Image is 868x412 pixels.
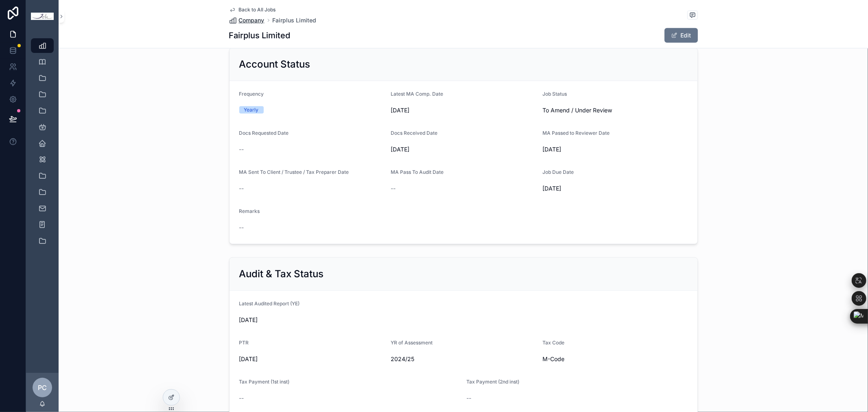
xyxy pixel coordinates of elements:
span: M-Code [542,355,564,363]
div: Yearly [244,106,259,114]
span: [DATE] [239,355,385,363]
span: Docs Received Date [391,130,437,136]
span: Tax Payment (2nd inst) [466,379,519,385]
img: App logo [31,13,54,20]
span: Job Status [542,91,567,97]
span: Tax Code [542,340,564,346]
span: Latest Audited Report (YE) [239,300,300,307]
span: Company [239,16,265,24]
span: To Amend / Under Review [542,106,612,114]
span: [DATE] [239,316,688,324]
button: Edit [665,28,698,43]
span: -- [239,184,244,193]
span: [DATE] [391,106,536,114]
span: Latest MA Comp. Date [391,91,443,97]
span: MA Sent To Client / Trustee / Tax Preparer Date [239,169,349,175]
div: scrollable content [26,33,59,259]
a: Fairplus Limited [273,16,317,24]
span: -- [239,224,244,232]
span: [DATE] [391,145,536,153]
h2: Audit & Tax Status [239,267,324,281]
h2: Account Status [239,58,310,71]
span: [DATE] [542,184,688,193]
span: -- [466,394,471,402]
span: Frequency [239,91,264,97]
span: -- [391,184,396,193]
span: Back to All Jobs [239,7,276,13]
a: Company [229,16,265,24]
span: YR of Assessment [391,340,433,346]
span: PTR [239,340,249,346]
a: Back to All Jobs [229,7,276,13]
span: 2024/25 [391,355,536,363]
span: Docs Requested Date [239,130,289,136]
span: PC [38,383,47,392]
h1: Fairplus Limited [229,30,291,41]
span: [DATE] [542,145,688,153]
span: -- [239,394,244,402]
span: -- [239,145,244,153]
span: Job Due Date [542,169,574,175]
span: Tax Payment (1st inst) [239,379,290,385]
span: MA Passed to Reviewer Date [542,130,610,136]
span: Remarks [239,208,260,214]
span: MA Pass To Audit Date [391,169,444,175]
